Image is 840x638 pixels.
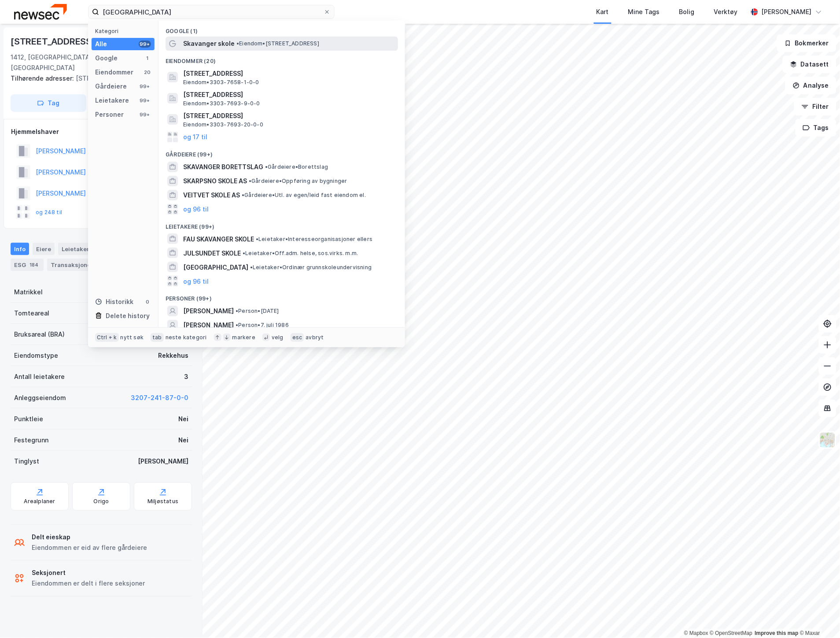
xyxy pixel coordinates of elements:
div: Anleggseiendom [14,393,66,403]
div: Antall leietakere [14,371,65,382]
div: esc [291,333,304,342]
a: Mapbox [684,631,708,637]
span: • [242,192,244,198]
div: Arealplaner [24,498,55,505]
button: Filter [794,98,836,115]
button: Analyse [785,77,836,94]
span: Leietaker • Off.adm. helse, sos.virks. m.m. [243,250,358,257]
div: Leietakere [95,95,129,106]
div: Rekkehus [158,350,188,361]
span: Gårdeiere • Oppføring av bygninger [249,178,347,185]
div: 1412, [GEOGRAPHIC_DATA], [GEOGRAPHIC_DATA] [11,52,138,73]
img: Z [819,432,836,449]
a: Improve this map [755,631,799,637]
span: Skavanger skole [183,38,235,49]
span: [PERSON_NAME] [183,306,234,316]
span: • [236,322,238,328]
span: JULSUNDET SKOLE [183,248,241,259]
div: 99+ [139,111,151,118]
span: Eiendom • 3303-7658-1-0-0 [183,79,259,86]
div: Kontrollprogram for chat [796,596,840,638]
span: Tilhørende adresser: [11,74,76,82]
div: 0 [144,298,151,305]
button: Tags [796,119,836,137]
span: FAU SKAVANGER SKOLE [183,234,254,245]
img: newsec-logo.f6e21ccffca1b3a03d2d.png [14,4,67,19]
div: Mine Tags [628,7,660,17]
span: • [250,264,253,271]
div: Hjemmelshaver [11,126,192,137]
div: 99+ [139,41,151,48]
div: Punktleie [14,414,43,424]
div: Kart [597,7,609,17]
span: • [243,250,245,256]
div: tab [151,333,164,342]
div: Miljøstatus [147,498,178,505]
a: OpenStreetMap [710,631,753,637]
div: [STREET_ADDRESS] 8d [11,73,185,84]
div: Eiere [33,243,55,255]
span: [PERSON_NAME] [183,320,234,330]
div: Eiendomstype [14,350,58,361]
button: Bokmerker [777,34,836,52]
div: Festegrunn [14,435,48,445]
span: Eiendom • [STREET_ADDRESS] [236,40,319,47]
div: Bolig [679,7,695,17]
button: Datasett [783,56,836,73]
span: • [265,163,268,170]
span: Gårdeiere • Utl. av egen/leid fast eiendom el. [242,192,366,199]
button: og 96 til [183,204,209,215]
span: [GEOGRAPHIC_DATA] [183,262,248,273]
div: Info [11,243,29,255]
div: Delete history [106,311,150,321]
div: Gårdeiere (99+) [158,144,405,160]
div: Tinglyst [14,456,39,467]
span: SKARPSNO SKOLE AS [183,176,247,186]
div: velg [272,334,284,341]
button: og 17 til [183,132,207,142]
div: Ctrl + k [95,333,119,342]
div: Transaksjoner [47,259,111,271]
div: [STREET_ADDRESS] [11,34,97,48]
div: avbryt [306,334,324,341]
div: Google (1) [158,21,405,37]
div: Eiendommen er eid av flere gårdeiere [32,543,147,553]
span: VEITVET SKOLE AS [183,190,240,200]
input: Søk på adresse, matrikkel, gårdeiere, leietakere eller personer [99,5,324,19]
div: Nei [178,414,188,424]
div: ESG [11,259,44,271]
span: Eiendom • 3303-7693-9-0-0 [183,100,260,107]
button: 3207-241-87-0-0 [131,393,188,403]
span: • [249,178,251,184]
span: [STREET_ADDRESS] [183,111,394,121]
div: Google [95,53,118,63]
button: Tag [11,94,86,112]
div: Origo [94,498,109,505]
div: Eiendommer (20) [158,51,405,67]
div: Delt eieskap [32,532,147,543]
div: Tomteareal [14,308,49,319]
div: markere [232,334,255,341]
span: • [236,40,239,47]
span: Person • 7. juli 1986 [236,322,289,329]
div: Personer [95,109,124,120]
div: Gårdeiere [95,81,127,92]
div: Leietakere [58,243,107,255]
div: Verktøy [714,7,738,17]
div: Eiendommer [95,67,133,78]
div: [PERSON_NAME] [762,7,812,17]
div: 99+ [139,97,151,104]
div: Alle [95,39,107,49]
span: Leietaker • Interesseorganisasjoner ellers [256,236,372,243]
span: • [256,236,258,242]
span: SKAVANGER BORETTSLAG [183,162,263,172]
div: Personer (99+) [158,288,405,304]
div: Historikk [95,297,133,307]
div: Matrikkel [14,287,43,297]
div: 1 [144,55,151,62]
span: [STREET_ADDRESS] [183,68,394,79]
div: 184 [28,260,40,269]
div: 20 [144,69,151,76]
button: og 96 til [183,276,209,286]
div: 99+ [139,83,151,90]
